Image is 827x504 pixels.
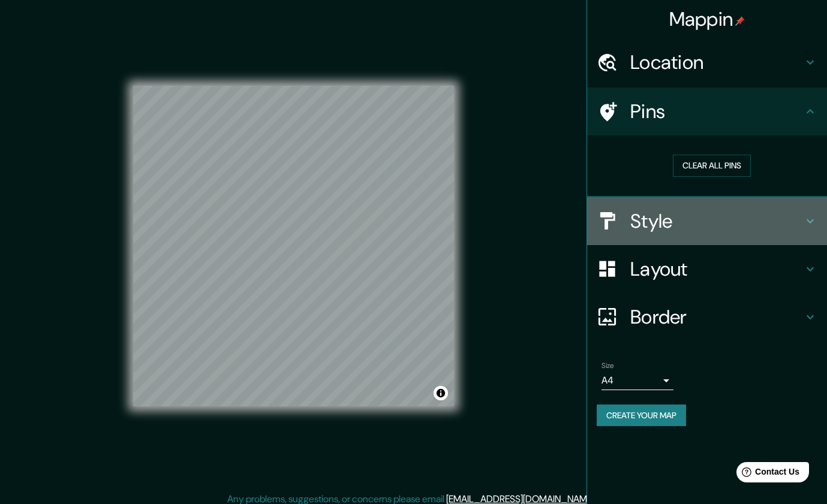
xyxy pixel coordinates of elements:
h4: Layout [630,257,803,281]
h4: Pins [630,99,803,123]
div: Style [587,197,827,245]
h4: Location [630,50,803,74]
iframe: Help widget launcher [720,457,814,491]
h4: Border [630,305,803,329]
div: Pins [587,87,827,135]
button: Create your map [597,405,686,427]
h4: Mappin [669,7,745,31]
h4: Style [630,209,803,233]
div: Border [587,293,827,341]
label: Size [602,360,614,370]
div: Layout [587,245,827,293]
img: pin-icon.png [735,16,745,26]
button: Clear all pins [673,155,751,177]
div: Location [587,38,827,86]
canvas: Map [133,86,454,406]
button: Toggle attribution [434,386,448,400]
div: A4 [602,371,673,390]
